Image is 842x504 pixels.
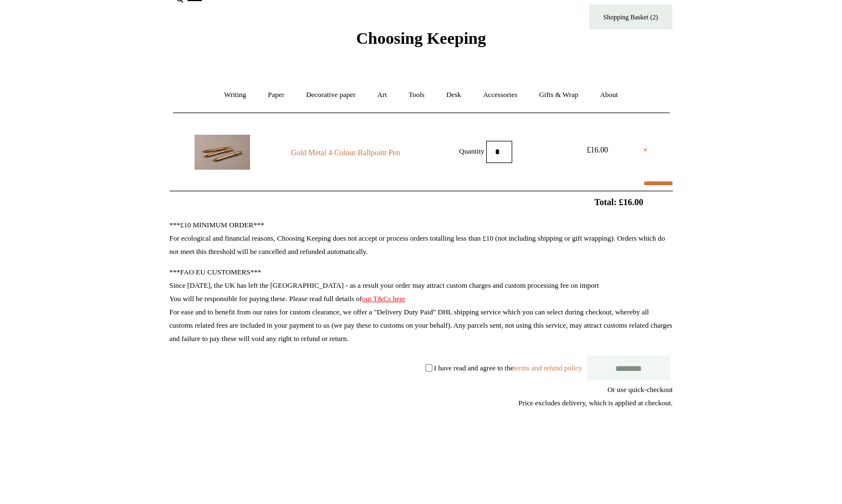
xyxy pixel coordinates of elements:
[170,218,673,258] p: ***£10 MINIMUM ORDER*** For ecological and financial reasons, Choosing Keeping does not accept or...
[590,450,673,479] iframe: PayPal-paypal
[529,80,588,110] a: Gifts & Wrap
[270,146,421,160] a: Gold Metal 4 Colour Ballpoint Pen
[573,144,622,157] div: £16.00
[643,144,647,157] a: ×
[214,80,256,110] a: Writing
[399,80,435,110] a: Tools
[436,80,471,110] a: Desk
[195,135,250,170] img: Gold Metal 4 Colour Ballpoint Pen
[473,80,527,110] a: Accessories
[513,363,582,371] a: terms and refund policy
[356,29,486,47] span: Choosing Keeping
[258,80,294,110] a: Paper
[144,197,698,207] h2: Total: £16.00
[356,38,486,45] a: Choosing Keeping
[170,396,673,410] div: Price excludes delivery, which is applied at checkout.
[459,146,484,155] label: Quantity
[434,363,582,371] label: I have read and agree to the
[362,294,405,303] a: our T&Cs here
[368,80,397,110] a: Art
[590,80,628,110] a: About
[170,383,673,410] div: Or use quick-checkout
[296,80,365,110] a: Decorative paper
[589,4,672,29] a: Shopping Basket (2)
[170,266,673,345] p: ***FAO EU CUSTOMERS*** Since [DATE], the UK has left the [GEOGRAPHIC_DATA] - as a result your ord...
